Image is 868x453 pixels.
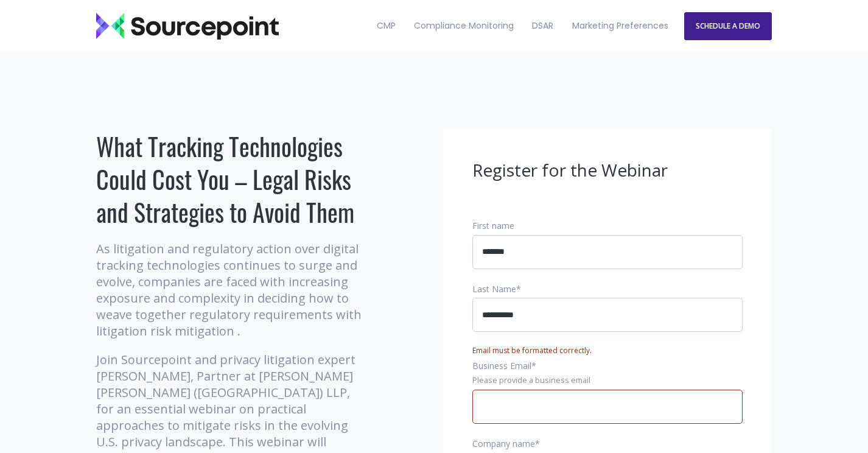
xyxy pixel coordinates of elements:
[96,13,279,40] img: Sourcepoint_logo_black_transparent (2)-2
[472,159,743,182] h3: Register for the Webinar
[472,360,531,371] span: Business Email
[472,283,516,295] span: Last Name
[684,12,772,40] a: SCHEDULE A DEMO
[472,220,514,231] span: First name
[96,130,367,228] h1: What Tracking Technologies Could Cost You – Legal Risks and Strategies to Avoid Them
[96,241,367,339] p: As litigation and regulatory action over digital tracking technologies continues to surge and evo...
[472,345,592,356] label: Email must be formatted correctly.
[472,375,743,386] legend: Please provide a business email
[472,438,535,449] span: Company name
